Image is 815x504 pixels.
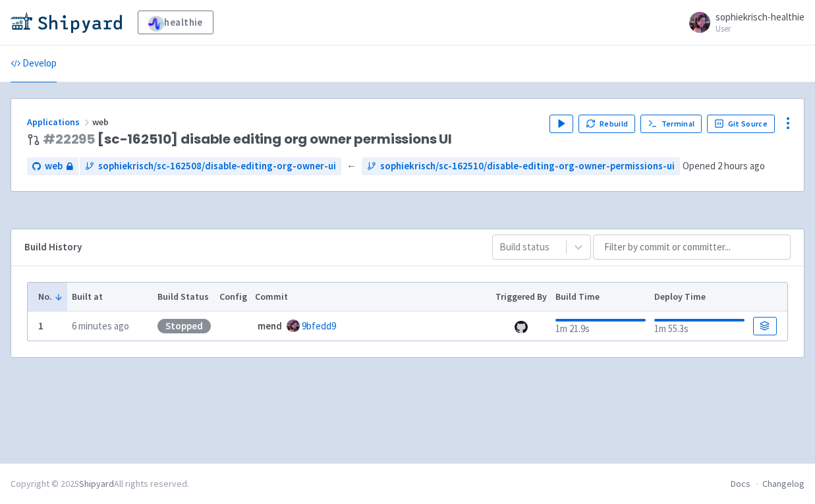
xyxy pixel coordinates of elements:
[215,283,251,312] th: Config
[551,283,650,312] th: Build Time
[11,477,189,491] div: Copyright © 2025 All rights reserved.
[492,283,551,312] th: Triggered By
[650,283,748,312] th: Deploy Time
[593,235,791,260] input: Filter by commit or committer...
[79,478,114,490] a: Shipyard
[640,115,702,133] a: Terminal
[362,157,680,175] a: sophiekrisch/sc-162510/disable-editing-org-owner-permissions-ui
[43,130,95,148] a: #22295
[753,317,777,335] a: Build Details
[27,157,78,175] a: web
[302,320,336,332] a: 9bfedd9
[24,240,471,255] div: Build History
[43,132,452,147] span: [sc-162510] disable editing org owner permissions UI
[654,316,745,337] div: 1m 55.3s
[555,316,646,337] div: 1m 21.9s
[681,12,804,33] a: sophiekrisch-healthie User
[27,116,92,128] a: Applications
[67,283,153,312] th: Built at
[549,115,573,133] button: Play
[716,11,804,23] span: sophiekrisch-healthie
[138,11,213,34] a: healthie
[716,24,804,33] small: User
[92,116,111,128] span: web
[347,159,356,174] span: ←
[98,159,336,174] span: sophiekrisch/sc-162508/disable-editing-org-owner-ui
[72,320,129,332] time: 6 minutes ago
[717,159,765,172] time: 2 hours ago
[731,478,750,490] a: Docs
[11,12,122,33] img: Shipyard logo
[11,45,57,82] a: Develop
[80,157,341,175] a: sophiekrisch/sc-162508/disable-editing-org-owner-ui
[157,319,211,333] div: Stopped
[762,478,804,490] a: Changelog
[38,290,63,304] button: No.
[683,159,765,172] span: Opened
[153,283,215,312] th: Build Status
[251,283,492,312] th: Commit
[45,159,63,174] span: web
[380,159,675,174] span: sophiekrisch/sc-162510/disable-editing-org-owner-permissions-ui
[38,320,43,332] b: 1
[258,320,282,332] strong: mend
[578,115,635,133] button: Rebuild
[707,115,775,133] a: Git Source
